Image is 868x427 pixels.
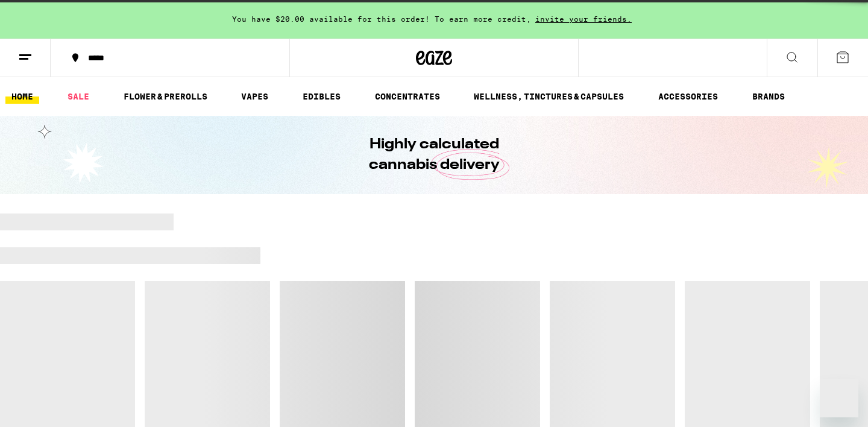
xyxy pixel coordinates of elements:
[61,89,95,104] a: SALE
[297,89,347,104] a: EDIBLES
[746,89,791,104] a: BRANDS
[531,15,636,23] span: invite your friends.
[820,379,858,417] iframe: Button to launch messaging window
[468,89,630,104] a: WELLNESS, TINCTURES & CAPSULES
[118,89,213,104] a: FLOWER & PREROLLS
[5,89,39,104] a: HOME
[335,134,533,176] h1: Highly calculated cannabis delivery
[652,89,724,104] a: ACCESSORIES
[235,89,274,104] a: VAPES
[232,15,531,23] span: You have $20.00 available for this order! To earn more credit,
[369,89,446,104] a: CONCENTRATES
